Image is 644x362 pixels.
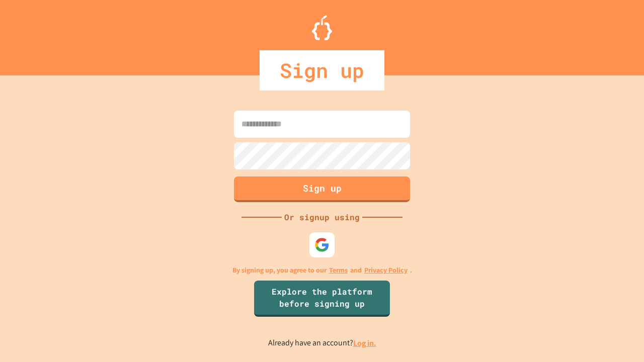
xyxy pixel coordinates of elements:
[260,50,384,90] div: Sign up
[268,337,376,349] p: Already have an account?
[329,265,348,276] a: Terms
[232,265,412,276] p: By signing up, you agree to our and .
[282,211,362,223] div: Or signup using
[353,338,376,348] a: Log in.
[254,281,390,317] a: Explore the platform before signing up
[314,237,330,252] img: google-icon.svg
[234,176,410,202] button: Sign up
[312,15,332,40] img: Logo.svg
[364,265,408,276] a: Privacy Policy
